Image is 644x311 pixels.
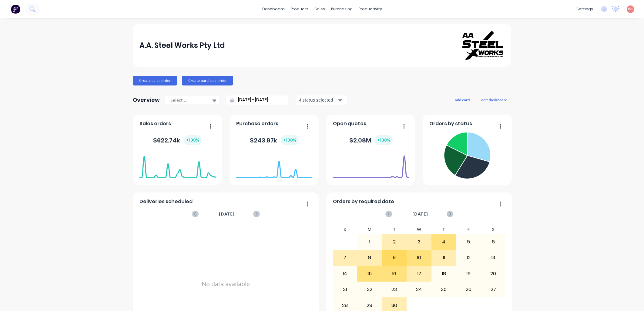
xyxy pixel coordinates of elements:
[349,135,393,145] div: $ 2.08M
[139,120,171,127] span: Sales orders
[182,76,233,85] button: Create purchase order
[382,266,407,281] div: 16
[432,234,456,249] div: 4
[184,135,202,145] div: + 100 %
[357,266,382,281] div: 15
[407,250,431,265] div: 10
[456,234,481,249] div: 5
[456,250,481,265] div: 12
[407,282,431,297] div: 24
[456,225,481,234] div: F
[296,95,347,105] button: 4 status selected
[11,5,20,14] img: Factory
[432,250,456,265] div: 11
[356,5,385,14] div: productivity
[250,135,299,145] div: $ 243.87k
[375,135,393,145] div: + 100 %
[481,234,505,249] div: 6
[456,282,481,297] div: 26
[451,96,474,104] button: add card
[133,76,177,85] button: Create sales order
[456,266,481,281] div: 19
[236,120,278,127] span: Purchase orders
[432,266,456,281] div: 18
[357,234,382,249] div: 1
[481,250,505,265] div: 13
[407,266,431,281] div: 17
[333,250,357,265] div: 7
[259,5,288,14] a: dashboard
[333,225,357,234] div: S
[481,282,505,297] div: 27
[382,234,407,249] div: 2
[357,282,382,297] div: 22
[328,5,356,14] div: purchasing
[412,211,428,217] span: [DATE]
[429,120,472,127] span: Orders by status
[219,211,235,217] span: [DATE]
[139,39,225,52] div: A.A. Steel Works Pty Ltd
[311,5,328,14] div: sales
[477,96,511,104] button: edit dashboard
[288,5,311,14] div: products
[382,225,407,234] div: T
[133,94,160,106] div: Overview
[333,266,357,281] div: 14
[432,282,456,297] div: 25
[407,225,431,234] div: W
[333,282,357,297] div: 21
[357,225,382,234] div: M
[357,250,382,265] div: 8
[628,6,633,12] span: WS
[481,225,506,234] div: S
[382,250,407,265] div: 9
[431,225,456,234] div: T
[573,5,596,14] div: settings
[281,135,299,145] div: + 100 %
[481,266,505,281] div: 20
[462,31,505,60] img: A.A. Steel Works Pty Ltd
[407,234,431,249] div: 3
[382,282,407,297] div: 23
[153,135,202,145] div: $ 622.74k
[299,97,337,103] div: 4 status selected
[333,120,366,127] span: Open quotes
